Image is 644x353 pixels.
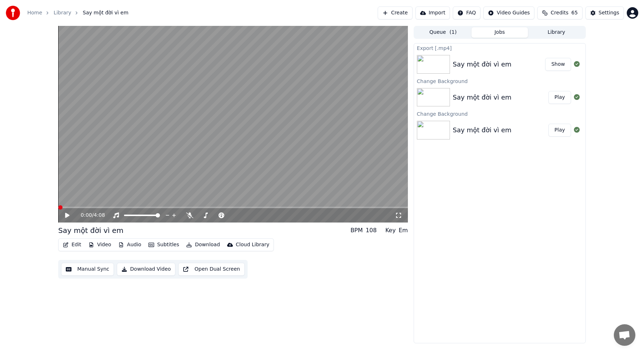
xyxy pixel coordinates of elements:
[81,212,98,219] div: /
[414,43,585,52] div: Export [.mp4]
[548,91,571,104] button: Play
[86,240,114,250] button: Video
[183,240,223,250] button: Download
[414,109,585,118] div: Change Background
[378,6,413,19] button: Create
[571,9,578,17] span: 65
[453,125,511,135] div: Say một đời vì em
[60,240,84,250] button: Edit
[453,59,511,69] div: Say một đời vì em
[27,9,128,17] nav: breadcrumb
[415,6,450,19] button: Import
[483,6,534,19] button: Video Guides
[146,240,182,250] button: Subtitles
[61,263,114,276] button: Manual Sync
[178,263,245,276] button: Open Dual Screen
[548,124,571,137] button: Play
[58,225,123,235] div: Say một đời vì em
[585,6,624,19] button: Settings
[471,27,528,38] button: Jobs
[27,9,42,17] a: Home
[81,212,92,219] span: 0:00
[94,212,105,219] span: 4:08
[83,9,128,17] span: Say một đời vì em
[528,27,585,38] button: Library
[115,240,144,250] button: Audio
[236,241,269,248] div: Cloud Library
[54,9,71,17] a: Library
[366,226,377,235] div: 108
[453,92,511,102] div: Say một đời vì em
[117,263,175,276] button: Download Video
[537,6,582,19] button: Credits65
[450,29,457,36] span: ( 1 )
[453,6,480,19] button: FAQ
[385,226,396,235] div: Key
[399,226,408,235] div: Em
[6,6,20,20] img: youka
[414,77,585,85] div: Change Background
[551,9,568,17] span: Credits
[614,324,635,346] div: Open chat
[545,58,571,71] button: Show
[350,226,363,235] div: BPM
[415,27,471,38] button: Queue
[599,9,619,17] div: Settings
